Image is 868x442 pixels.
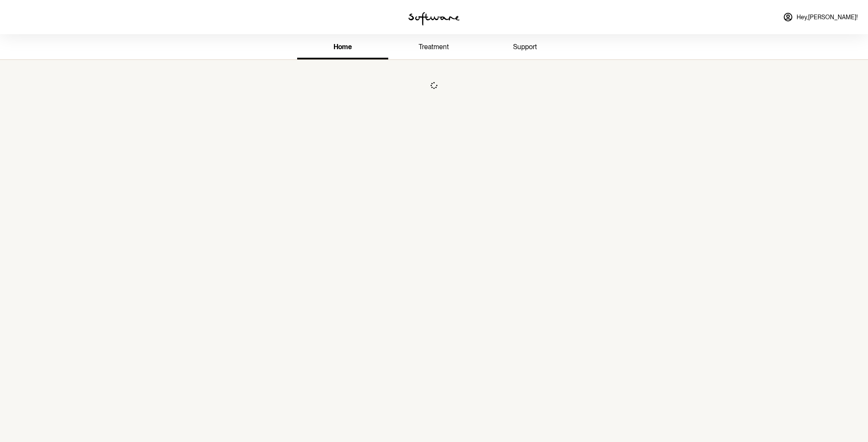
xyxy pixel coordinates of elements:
[408,12,460,26] img: software logo
[419,43,449,51] span: treatment
[797,14,858,21] span: Hey, [PERSON_NAME] !
[778,7,863,27] a: Hey,[PERSON_NAME]!
[513,43,537,51] span: support
[334,43,352,51] span: home
[388,36,479,59] a: treatment
[297,36,388,59] a: home
[480,36,571,59] a: support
